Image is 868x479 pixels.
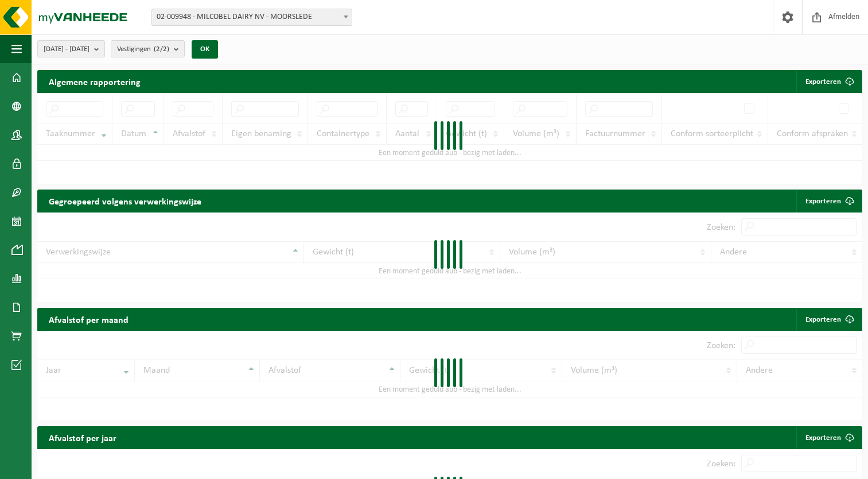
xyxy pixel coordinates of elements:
button: Exporteren [796,70,861,93]
a: Exporteren [796,426,861,449]
span: [DATE] - [DATE] [44,41,89,58]
span: 02-009948 - MILCOBEL DAIRY NV - MOORSLEDE [152,9,352,25]
h2: Algemene rapportering [37,70,152,93]
h2: Afvalstof per jaar [37,426,128,449]
span: 02-009948 - MILCOBEL DAIRY NV - MOORSLEDE [151,9,352,26]
button: [DATE] - [DATE] [37,40,105,57]
button: OK [192,40,218,59]
a: Exporteren [796,190,861,213]
count: (2/2) [154,45,169,53]
h2: Gegroepeerd volgens verwerkingswijze [37,190,213,212]
a: Exporteren [796,308,861,331]
span: Vestigingen [117,41,169,58]
button: Vestigingen(2/2) [111,40,185,57]
h2: Afvalstof per maand [37,308,140,330]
